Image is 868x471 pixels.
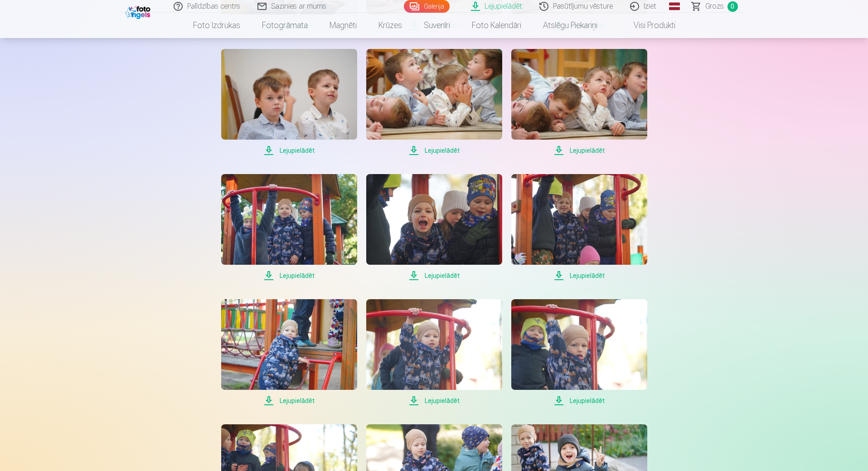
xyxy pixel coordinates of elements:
[413,13,461,38] a: Suvenīri
[366,395,502,406] span: Lejupielādēt
[368,13,413,38] a: Krūzes
[221,174,357,281] a: Lejupielādēt
[511,145,647,156] span: Lejupielādēt
[319,13,368,38] a: Magnēti
[461,13,532,38] a: Foto kalendāri
[511,395,647,406] span: Lejupielādēt
[221,395,357,406] span: Lejupielādēt
[511,174,647,281] a: Lejupielādēt
[221,145,357,156] span: Lejupielādēt
[366,49,502,156] a: Lejupielādēt
[221,270,357,281] span: Lejupielādēt
[727,1,738,12] span: 0
[251,13,319,38] a: Fotogrāmata
[366,145,502,156] span: Lejupielādēt
[366,299,502,406] a: Lejupielādēt
[221,299,357,406] a: Lejupielādēt
[366,174,502,281] a: Lejupielādēt
[366,270,502,281] span: Lejupielādēt
[125,4,153,19] img: /fa1
[608,13,686,38] a: Visi produkti
[532,13,608,38] a: Atslēgu piekariņi
[221,49,357,156] a: Lejupielādēt
[705,1,724,12] span: Grozs
[511,299,647,406] a: Lejupielādēt
[511,49,647,156] a: Lejupielādēt
[182,13,251,38] a: Foto izdrukas
[511,270,647,281] span: Lejupielādēt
